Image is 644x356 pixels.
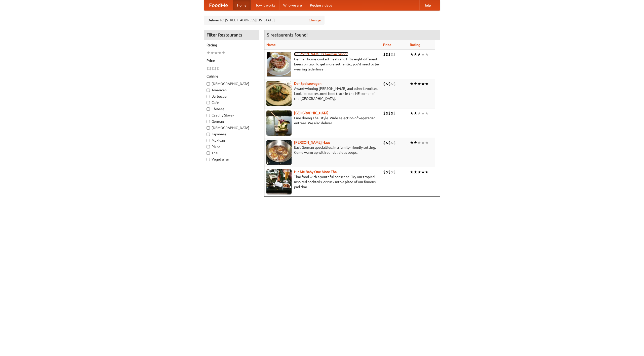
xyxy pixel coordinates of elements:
li: $ [386,81,388,87]
label: American [207,88,256,93]
input: Thai [207,151,210,155]
p: Fine dining Thai-style. Wide selection of vegetarian entrées. We also deliver. [266,115,379,126]
img: speisewagen.jpg [266,81,292,106]
li: $ [383,169,386,175]
li: $ [391,169,393,175]
h5: Cuisine [207,74,256,79]
li: $ [388,52,391,57]
li: $ [383,52,386,57]
li: ★ [421,81,425,87]
li: $ [393,81,396,87]
a: Recipe videos [306,0,336,10]
li: ★ [421,52,425,57]
input: Vegetarian [207,158,210,161]
li: $ [388,169,391,175]
li: $ [393,110,396,116]
p: East German specialties, in a family-friendly setting. Come warm up with our delicious soups. [266,145,379,155]
li: ★ [414,81,417,87]
b: [PERSON_NAME] Haus [294,140,330,144]
a: Who we are [279,0,306,10]
li: ★ [417,169,421,175]
li: $ [393,169,396,175]
li: ★ [417,81,421,87]
p: Thai food with a youthful bar scene. Try our tropical inspired cocktails, or tuck into a plate of... [266,174,379,189]
li: $ [391,52,393,57]
a: Home [233,0,251,10]
li: $ [388,81,391,87]
a: Rating [410,43,420,47]
li: $ [386,110,388,116]
input: Cafe [207,101,210,104]
label: Japanese [207,132,256,137]
li: ★ [410,81,414,87]
img: satay.jpg [266,110,292,136]
li: ★ [210,50,214,56]
li: $ [383,140,386,145]
li: $ [391,110,393,116]
li: $ [209,66,212,71]
li: $ [391,140,393,145]
li: ★ [207,50,210,56]
label: Thai [207,150,256,155]
a: How it works [251,0,279,10]
li: $ [388,140,391,145]
li: ★ [410,110,414,116]
a: Name [266,43,276,47]
li: ★ [214,50,218,56]
li: $ [386,169,388,175]
input: [DEMOGRAPHIC_DATA] [207,82,210,86]
ng-pluralize: 5 restaurants found! [267,32,308,37]
li: ★ [222,50,225,56]
input: Czech / Slovak [207,114,210,117]
b: [PERSON_NAME]'s German Saloon [294,52,348,56]
li: ★ [414,110,417,116]
h5: Rating [207,43,256,48]
a: Der Speisewagen [294,82,321,86]
input: American [207,89,210,92]
li: $ [391,81,393,87]
li: $ [217,66,219,71]
img: kohlhaus.jpg [266,140,292,165]
input: Mexican [207,139,210,142]
li: ★ [421,169,425,175]
li: ★ [414,52,417,57]
li: $ [388,110,391,116]
li: ★ [425,52,429,57]
label: Czech / Slovak [207,113,256,118]
h5: Price [207,58,256,63]
li: ★ [425,81,429,87]
li: ★ [414,169,417,175]
li: $ [386,52,388,57]
input: Barbecue [207,95,210,98]
li: $ [386,140,388,145]
label: [DEMOGRAPHIC_DATA] [207,81,256,86]
li: ★ [410,52,414,57]
li: ★ [425,169,429,175]
li: $ [383,110,386,116]
a: Help [419,0,435,10]
li: ★ [425,110,429,116]
p: German home-cooked meals and fifty-eight different beers on tap. To get more authentic, you'd nee... [266,57,379,72]
img: babythai.jpg [266,169,292,194]
a: Price [383,43,391,47]
li: ★ [410,140,414,145]
li: ★ [218,50,222,56]
label: Mexican [207,138,256,143]
li: $ [393,52,396,57]
a: [GEOGRAPHIC_DATA] [294,111,329,115]
input: Japanese [207,133,210,136]
li: ★ [425,140,429,145]
input: German [207,120,210,123]
div: Deliver to: [STREET_ADDRESS][US_STATE] [204,16,325,25]
li: ★ [410,169,414,175]
li: ★ [417,52,421,57]
li: $ [212,66,214,71]
h4: Filter Restaurants [204,30,259,40]
a: Hit Me Baby One More Thai [294,170,338,174]
a: FoodMe [204,0,233,10]
input: Chinese [207,107,210,111]
label: Chinese [207,106,256,111]
label: Vegetarian [207,157,256,162]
